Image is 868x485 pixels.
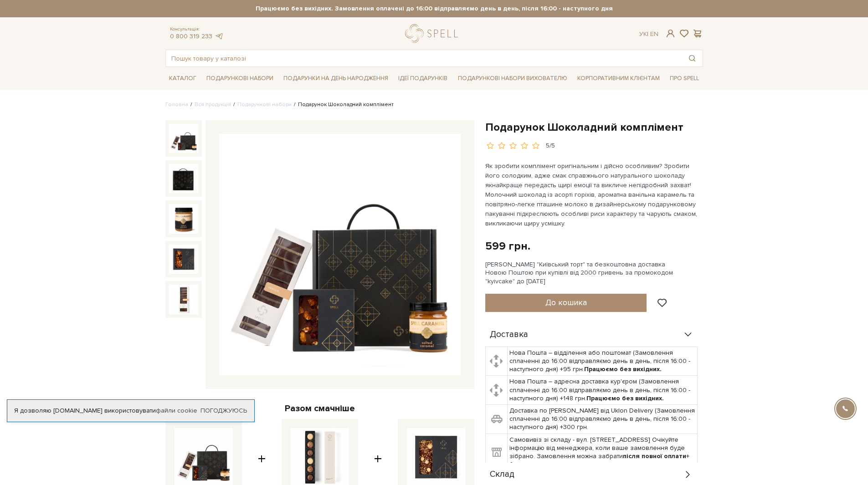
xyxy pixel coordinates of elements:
[169,124,198,153] img: Подарунок Шоколадний комплімент
[170,32,212,40] a: 0 800 319 233
[219,134,461,375] img: Подарунок Шоколадний комплімент
[485,294,647,312] button: До кошика
[165,5,703,13] strong: Працюємо без вихідних. Замовлення оплачені до 16:00 відправляємо день в день, після 16:00 - насту...
[165,71,200,86] a: Каталог
[666,71,703,86] a: Про Spell
[169,245,198,274] img: Подарунок Шоколадний комплімент
[395,71,451,86] a: Ідеї подарунків
[405,24,462,43] a: logo
[546,142,555,150] div: 5/5
[508,434,698,471] td: Самовивіз зі складу - вул. [STREET_ADDRESS] Очікуйте інформацію від менеджера, коли ваше замовлен...
[650,30,658,38] a: En
[156,407,197,414] a: файли cookie
[682,50,703,66] button: Пошук товару у каталозі
[485,161,699,228] p: Як зробити комплімент оригінальним і дійсно особливим? Зробити його солодким, адже смак справжньо...
[485,239,530,253] div: 599 грн.
[195,101,231,108] a: Вся продукція
[647,30,648,38] span: |
[485,260,703,286] div: [PERSON_NAME] "Київський торт" та безкоштовна доставка Новою Поштою при купівлі від 2000 гривень ...
[490,331,528,339] span: Доставка
[169,285,198,314] img: Подарунок Шоколадний комплімент
[639,30,658,38] div: Ук
[574,71,663,86] a: Корпоративним клієнтам
[169,164,198,193] img: Подарунок Шоколадний комплімент
[237,101,292,108] a: Подарункові набори
[490,470,514,479] span: Склад
[508,405,698,434] td: Доставка по [PERSON_NAME] від Uklon Delivery (Замовлення сплаченні до 16:00 відправляємо день в д...
[545,297,587,307] span: До кошика
[586,394,664,402] b: Працюємо без вихідних.
[165,101,188,108] a: Головна
[508,347,698,376] td: Нова Пошта – відділення або поштомат (Замовлення сплаченні до 16:00 відправляємо день в день, піс...
[203,71,277,86] a: Подарункові набори
[292,101,394,109] li: Подарунок Шоколадний комплімент
[169,204,198,233] img: Подарунок Шоколадний комплімент
[215,32,224,40] a: telegram
[454,71,571,86] a: Подарункові набори вихователю
[508,376,698,405] td: Нова Пошта – адресна доставка кур'єром (Замовлення сплаченні до 16:00 відправляємо день в день, п...
[165,403,474,414] div: Разом смачніше
[200,407,247,415] a: Погоджуюсь
[280,71,392,86] a: Подарунки на День народження
[485,120,703,134] h1: Подарунок Шоколадний комплімент
[584,365,662,373] b: Працюємо без вихідних.
[623,452,686,460] b: після повної оплати
[7,407,254,415] div: Я дозволяю [DOMAIN_NAME] використовувати
[166,50,682,66] input: Пошук товару у каталозі
[170,26,224,32] span: Консультація:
